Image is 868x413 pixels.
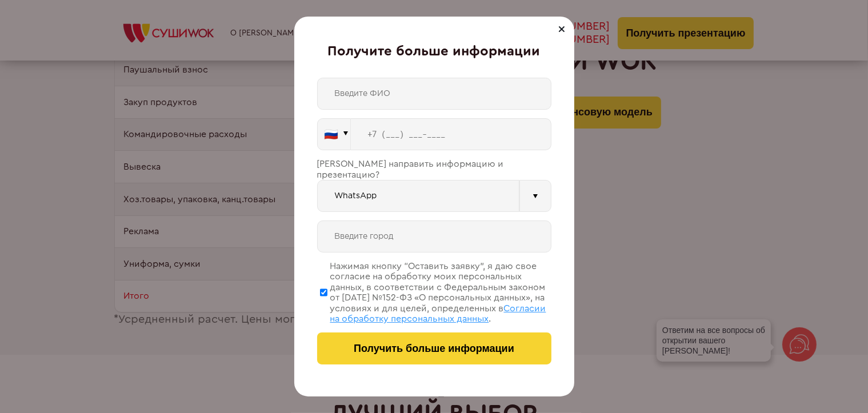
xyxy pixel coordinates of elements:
span: Согласии на обработку персональных данных [330,304,546,323]
input: +7 (___) ___-____ [351,118,551,150]
button: Получить больше информации [317,332,551,364]
div: Нажимая кнопку “Оставить заявку”, я даю свое согласие на обработку моих персональных данных, в со... [330,261,551,324]
div: Получите больше информации [317,44,551,60]
button: 🇷🇺 [317,118,351,150]
input: Введите ФИО [317,78,551,110]
input: Введите город [317,220,551,252]
span: Получить больше информации [354,343,514,355]
div: [PERSON_NAME] направить информацию и презентацию? [317,159,551,180]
